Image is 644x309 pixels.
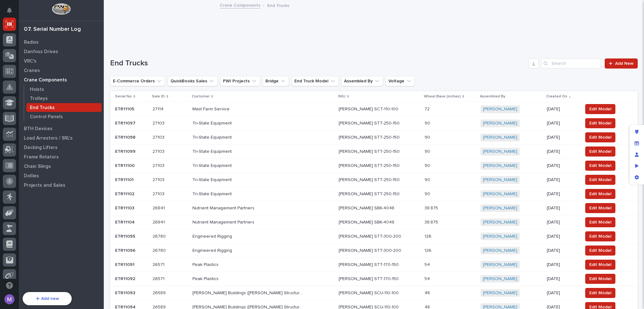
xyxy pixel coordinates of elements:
[192,247,233,253] p: Engineered Rigging
[547,206,578,211] p: [DATE]
[19,124,51,129] span: [PERSON_NAME]
[547,262,578,268] p: [DATE]
[97,90,114,98] button: See all
[24,40,39,45] p: Radios
[19,107,51,112] span: [PERSON_NAME]
[547,177,578,183] p: [DATE]
[19,47,104,56] a: Danfoss Drives
[19,152,104,162] a: Frame Rotators
[56,124,69,129] span: [DATE]
[192,176,233,183] p: Tri-State Equipment
[24,183,65,188] p: Projects and Sales
[6,91,42,97] div: Past conversations
[339,162,401,168] p: [PERSON_NAME] STT-250-150
[589,275,611,283] span: Edit Model
[585,260,615,270] button: Edit Model
[30,96,48,102] p: Trolleys
[3,4,16,17] button: Notifications
[585,246,615,256] button: Edit Model
[585,118,615,128] button: Edit Model
[589,190,611,198] span: Edit Model
[153,289,167,296] p: 26589
[24,103,104,112] a: End Trucks
[115,93,132,100] p: Serial No
[110,187,638,201] tr: ETR11102ETR11102 2710327103 Tri-State EquipmentTri-State Equipment [PERSON_NAME] STT-250-150[PERS...
[115,261,136,268] p: ETR11091
[589,218,611,226] span: Edit Model
[483,121,517,126] a: [PERSON_NAME]
[425,176,431,183] p: 90
[153,190,166,197] p: 27103
[107,72,114,79] button: Start new chat
[425,275,431,282] p: 54
[110,145,638,159] tr: ETR11099ETR11099 2710327103 Tri-State EquipmentTri-State Equipment [PERSON_NAME] STT-250-150[PERS...
[6,101,16,111] img: Brittany
[192,275,220,282] p: Peak Plastics
[589,176,611,184] span: Edit Model
[115,247,137,253] p: ETR11096
[3,293,16,306] button: users-avatar
[547,149,578,154] p: [DATE]
[589,105,611,113] span: Edit Model
[19,143,104,152] a: Decking Lifters
[425,162,431,168] p: 90
[483,248,517,253] a: [PERSON_NAME]
[192,105,231,112] p: Mast Farm Service
[263,76,289,86] button: Bridge
[21,70,103,76] div: Start new chat
[115,204,136,211] p: ETR11103
[585,175,615,185] button: Edit Model
[153,218,166,225] p: 26841
[24,112,104,121] a: Control Panels
[24,68,40,74] p: Cranes
[425,261,431,268] p: 54
[110,272,638,286] tr: ETR11092ETR11092 2657126571 Peak PlasticsPeak Plastics [PERSON_NAME] STT-170-150[PERSON_NAME] STT...
[52,124,54,129] span: •
[589,204,611,212] span: Edit Model
[24,154,59,160] p: Frame Rotators
[110,173,638,187] tr: ETR11101ETR11101 2710327103 Tri-State EquipmentTri-State Equipment [PERSON_NAME] STT-250-150[PERS...
[547,135,578,140] p: [DATE]
[425,105,431,112] p: 72
[192,204,256,211] p: Nutrient Management Partners
[547,290,578,296] p: [DATE]
[115,134,137,140] p: ETR11098
[24,164,51,169] p: Chain Slings
[19,75,104,85] a: Crane Components
[547,276,578,282] p: [DATE]
[30,87,44,92] p: Hoists
[589,134,611,141] span: Edit Model
[547,191,578,197] p: [DATE]
[153,148,166,154] p: 27103
[425,233,433,239] p: 126
[115,119,137,126] p: ETR11097
[631,149,642,160] div: Manage users
[44,165,76,170] a: Powered byPylon
[24,145,58,151] p: Decking Lifters
[585,104,615,114] button: Edit Model
[589,247,611,254] span: Edit Model
[585,132,615,142] button: Edit Model
[24,135,73,141] p: Load Arrestors / SRL's
[425,204,439,211] p: 38.875
[339,134,401,140] p: [PERSON_NAME] STT-250-150
[585,203,615,213] button: Edit Model
[483,191,517,197] a: [PERSON_NAME]
[19,37,104,47] a: Radios
[153,233,167,239] p: 26780
[541,58,601,69] div: Search
[24,85,104,94] a: Hoists
[547,234,578,239] p: [DATE]
[483,107,517,112] a: [PERSON_NAME]
[52,107,54,112] span: •
[192,134,233,140] p: Tri-State Equipment
[6,118,16,128] img: Matthew Hall
[110,159,638,173] tr: ETR11100ETR11100 2710327103 Tri-State EquipmentTri-State Equipment [PERSON_NAME] STT-250-150[PERS...
[547,248,578,253] p: [DATE]
[483,234,517,239] a: [PERSON_NAME]
[425,190,431,197] p: 90
[153,134,166,140] p: 27103
[220,1,260,8] a: Crane Components
[631,126,642,138] div: Edit layout
[192,289,304,296] p: [PERSON_NAME] Buildings ([PERSON_NAME] Structures)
